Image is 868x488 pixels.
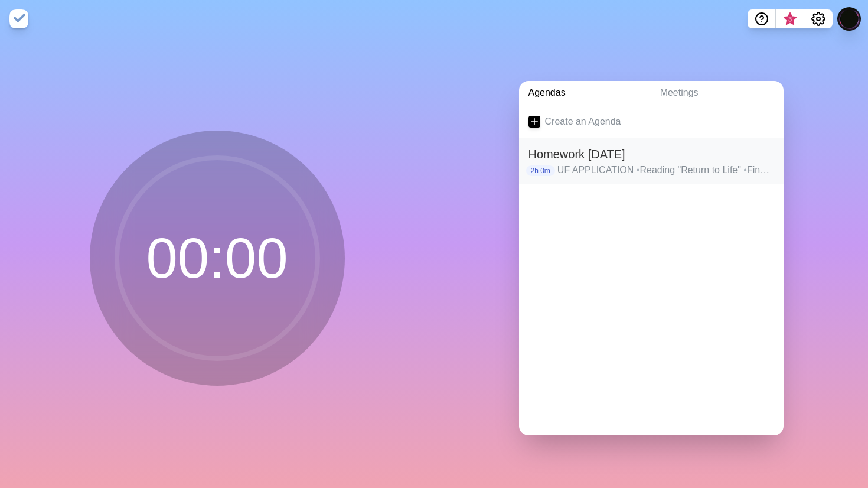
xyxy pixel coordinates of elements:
a: Agendas [519,81,651,105]
p: 2h 0m [526,165,555,176]
p: UF APPLICATION Reading "Return to Life" Financial Aid and Transcript [557,163,774,177]
img: timeblocks logo [9,9,28,28]
button: Settings [804,9,833,28]
a: Create an Agenda [519,105,784,138]
button: Help [748,9,776,28]
span: 3 [785,15,795,24]
h2: Homework [DATE] [528,145,774,163]
a: Meetings [651,81,784,105]
button: What’s new [776,9,804,28]
span: • [743,165,747,175]
span: • [637,165,640,175]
